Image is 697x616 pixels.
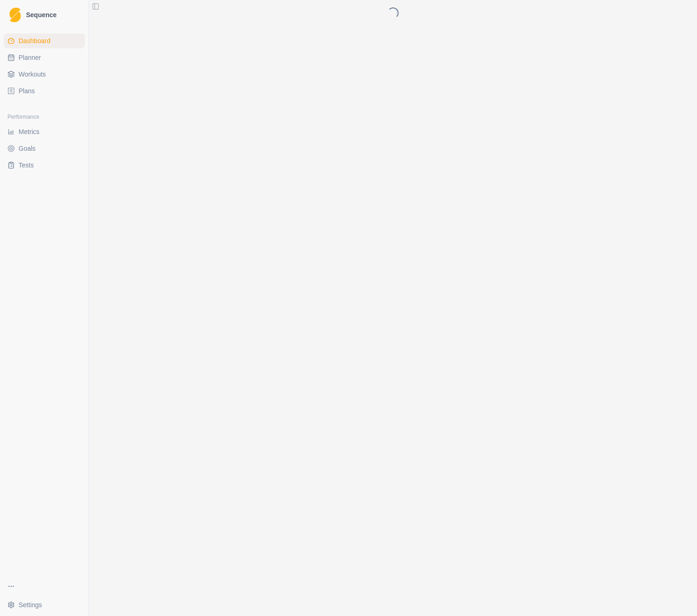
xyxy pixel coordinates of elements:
[19,160,34,170] span: Tests
[4,50,85,65] a: Planner
[26,12,57,18] span: Sequence
[4,109,85,124] div: Performance
[4,158,85,173] a: Tests
[4,33,85,48] a: Dashboard
[4,4,85,26] a: LogoSequence
[19,70,46,79] span: Workouts
[4,124,85,139] a: Metrics
[19,127,39,136] span: Metrics
[19,86,35,96] span: Plans
[4,83,85,98] a: Plans
[4,141,85,156] a: Goals
[19,144,36,153] span: Goals
[4,597,85,612] button: Settings
[19,36,51,45] span: Dashboard
[4,67,85,82] a: Workouts
[9,7,21,23] img: Logo
[19,53,41,62] span: Planner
